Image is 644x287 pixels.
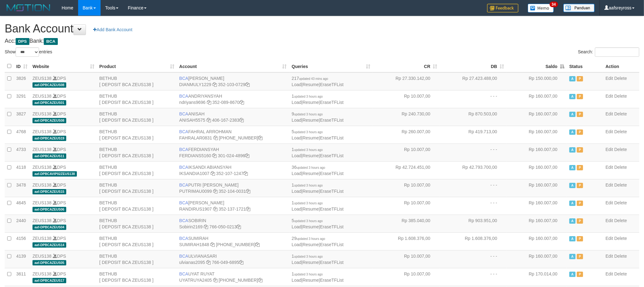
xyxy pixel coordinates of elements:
a: Copy ndriyans9696 to clipboard [207,100,211,105]
td: Rp 1.608.376,00 [440,232,507,250]
th: Status [567,60,603,72]
th: Product: activate to sort column ascending [97,60,177,72]
a: ZEUS138 [32,147,52,152]
td: BETHUB [ DEPOSIT BCA ZEUS138 ] [97,179,177,197]
td: DPS [30,126,97,143]
th: Action [603,60,639,72]
span: 34 [550,2,558,7]
span: 1 [292,182,323,187]
td: Rp 10.007,00 [373,179,440,197]
td: BETHUB [ DEPOSIT BCA ZEUS138 ] [97,108,177,126]
a: Copy 3010244896 to clipboard [245,153,250,158]
span: updated 3 hours ago [294,202,323,205]
h1: Bank Account [5,22,639,35]
span: | | [292,236,344,247]
span: 217 [292,76,328,81]
a: Resume [302,260,319,265]
span: aaf-DPBCAZEUS19 [32,136,66,141]
a: Edit [606,129,613,134]
td: SOBIRIN 766-050-0213 [177,215,289,232]
h4: Acc: Bank: [5,38,639,44]
td: DPS [30,232,97,250]
span: Active [569,254,576,259]
span: aaf-DPBCAZEUS08 [32,118,66,123]
td: DPS [30,90,97,108]
a: Load [292,224,302,229]
a: Sobirin2169 [179,224,203,229]
span: updated 3 hours ago [294,219,323,223]
a: Edit [606,147,613,152]
a: EraseTFList [320,207,343,212]
span: aaf-DPBCAZEUS06 [32,207,66,212]
td: Rp 240.730,00 [373,108,440,126]
a: ZEUS138 [32,165,52,170]
td: Rp 10.007,00 [373,90,440,108]
span: aaf-DPBCAZEUS11 [32,153,66,159]
span: | | [292,271,344,283]
td: FERDIANSYAH 301-024-4896 [177,143,289,161]
span: BCA [179,165,188,170]
td: [PERSON_NAME] 352-137-1721 [177,197,289,215]
td: Rp 42.793.700,00 [440,161,507,179]
td: SUMIRAH [PHONE_NUMBER] [177,232,289,250]
a: Resume [302,118,319,123]
span: aaf-DPBCAZEUS17 [32,278,66,283]
a: Delete [614,165,627,170]
td: DPS [30,108,97,126]
span: aaf-DPBCAZEUS04 [32,225,66,230]
a: Load [292,135,302,140]
a: Delete [614,218,627,223]
td: BETHUB [ DEPOSIT BCA ZEUS138 ] [97,250,177,268]
span: updated 3 hours ago [297,166,325,169]
td: 4156 [14,232,30,250]
td: Rp 903.951,00 [440,215,507,232]
a: Load [292,100,302,105]
th: Website: activate to sort column ascending [30,60,97,72]
span: | | [292,94,344,105]
td: Rp 160.007,00 [507,90,567,108]
span: BCA [179,236,188,241]
a: EraseTFList [320,224,343,229]
span: aaf-DPBCAZEUS15 [32,189,66,194]
span: aaf-DPBCAZEUS01 [32,100,66,105]
td: FAHRAL ARROHMAN [PHONE_NUMBER] [177,126,289,143]
a: Resume [302,135,319,140]
a: Delete [614,129,627,134]
td: 3478 [14,179,30,197]
span: 1 [292,200,323,205]
span: Active [569,183,576,188]
th: CR: activate to sort column ascending [373,60,440,72]
a: Copy 4061672383 to clipboard [239,118,244,123]
a: Resume [302,82,319,87]
a: ulvianas2095 [179,260,205,265]
a: Edit [606,111,613,116]
a: Copy FERDIANS5160 to clipboard [212,153,217,158]
a: Load [292,278,302,283]
td: 3826 [14,72,30,90]
span: Paused [577,165,583,170]
span: updated 3 hours ago [294,184,323,187]
td: BETHUB [ DEPOSIT BCA ZEUS138 ] [97,197,177,215]
td: BETHUB [ DEPOSIT BCA ZEUS138 ] [97,72,177,90]
span: BCA [179,94,188,99]
a: EraseTFList [320,82,343,87]
span: aaf-DPBCAZEUS05 [32,260,66,265]
a: Copy SUMIRAH1848 to clipboard [210,242,215,247]
a: Load [292,189,302,194]
select: Showentries [16,47,39,57]
span: | | [292,111,344,123]
td: Rp 10.007,00 [373,197,440,215]
span: Active [569,218,576,224]
span: 5 [292,129,323,134]
td: Rp 385.040,00 [373,215,440,232]
span: Active [569,236,576,241]
a: FAHRALAR0831 [179,135,212,140]
a: Copy ulvianas2095 to clipboard [206,260,211,265]
td: BETHUB [ DEPOSIT BCA ZEUS138 ] [97,232,177,250]
a: Edit [606,254,613,259]
span: updated 3 hours ago [297,237,325,241]
a: Edit [606,271,613,276]
a: Delete [614,254,627,259]
a: Load [292,242,302,247]
span: Paused [577,218,583,224]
